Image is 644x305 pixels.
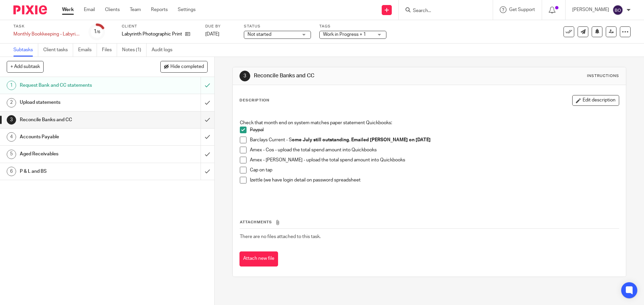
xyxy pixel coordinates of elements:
p: Amex - [PERSON_NAME] - upload the total spend amount into Quickbooks [250,157,619,163]
a: Work [62,6,74,13]
div: 1 [7,81,16,90]
p: Cap on tap [250,167,619,173]
span: Get Support [509,7,535,12]
span: [DATE] [205,32,219,36]
h1: Upload statements [20,97,136,107]
span: Not started [248,32,271,37]
img: svg%3E [612,5,623,15]
h1: Accounts Payable [20,132,136,142]
p: Description [239,98,269,103]
button: + Add subtask [7,61,44,72]
span: Hide completed [170,64,204,70]
label: Tags [319,24,386,29]
h1: Aged Receivables [20,149,136,159]
div: Instructions [587,73,619,79]
span: Attachments [240,220,272,224]
p: Labyrinth Photographic Printing [122,31,182,37]
label: Status [244,24,311,29]
div: 1 [94,28,100,35]
span: There are no files attached to this task. [240,234,321,239]
button: Attach new file [239,251,278,266]
p: Barclays Current - S [250,137,619,143]
a: Emails [78,44,97,57]
div: 3 [239,71,250,81]
div: 3 [7,115,16,125]
div: 5 [7,150,16,159]
label: Due by [205,24,235,29]
a: Team [130,6,141,13]
a: Clients [105,6,120,13]
strong: ome July still outstanding. Emailed [PERSON_NAME] on [DATE] [292,138,431,142]
p: Izettle (we have login detail on password spreadsheet [250,177,619,183]
p: Amex - Cos - upload the total spend amount into Quickbooks [250,147,619,153]
p: [PERSON_NAME] [572,6,609,13]
small: /6 [97,30,100,34]
div: 6 [7,167,16,176]
button: Edit description [572,95,619,106]
label: Client [122,24,197,29]
div: Monthly Bookkeeping - Labyrinth [13,31,80,37]
a: Notes (1) [122,44,147,57]
a: Reports [151,6,168,13]
p: Paypal [250,127,619,133]
p: Check that month end on system matches paper statement Quickbooks: [240,120,619,126]
a: Settings [178,6,196,13]
h1: Reconcile Banks and CC [254,72,444,79]
div: 4 [7,132,16,142]
input: Search [412,8,473,14]
button: Hide completed [160,61,208,72]
img: Pixie [13,5,47,14]
label: Task [13,24,80,29]
div: 2 [7,98,16,107]
a: Files [102,44,117,57]
a: Email [84,6,95,13]
h1: Reconcile Banks and CC [20,115,136,125]
span: Work in Progress + 1 [323,32,366,37]
h1: P & L and BS [20,166,136,176]
a: Audit logs [152,44,177,57]
a: Subtasks [13,44,38,57]
h1: Request Bank and CC statements [20,80,136,90]
a: Client tasks [43,44,73,57]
